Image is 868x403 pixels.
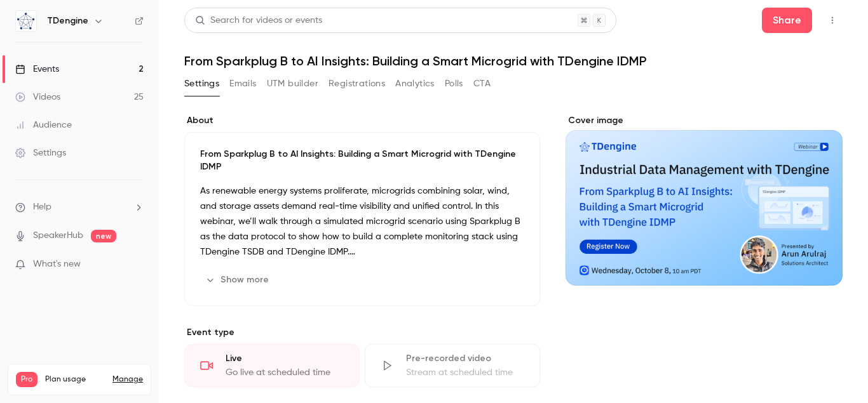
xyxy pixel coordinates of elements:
h1: From Sparkplug B to AI Insights: Building a Smart Microgrid with TDengine IDMP [184,53,843,69]
div: Settings [15,147,66,159]
a: Manage [112,374,143,385]
button: Settings [184,74,219,94]
label: About [184,114,540,127]
span: Help [33,201,51,214]
div: Search for videos or events [195,14,322,27]
button: CTA [473,74,491,94]
label: Cover image [566,114,843,127]
span: Pro [16,372,37,387]
button: Show more [200,270,276,290]
p: Event type [184,326,540,339]
div: Pre-recorded videoStream at scheduled time [365,344,540,387]
span: new [91,230,116,242]
div: Audience [15,119,72,131]
button: Registrations [329,74,385,94]
div: Go live at scheduled time [226,366,344,379]
div: LiveGo live at scheduled time [184,344,360,387]
section: Cover image [566,114,843,286]
h6: TDengine [47,15,88,27]
img: TDengine [16,11,36,31]
li: help-dropdown-opener [15,201,144,214]
span: What's new [33,258,81,271]
div: Pre-recorded video [406,352,524,365]
button: Analytics [395,74,435,94]
div: Stream at scheduled time [406,366,524,379]
p: As renewable energy systems proliferate, microgrids combining solar, wind, and storage assets dem... [200,183,524,260]
button: UTM builder [267,74,318,94]
button: Polls [445,74,463,94]
button: Emails [229,74,256,94]
button: Share [762,8,812,33]
div: Events [15,63,59,76]
div: Videos [15,91,60,103]
a: SpeakerHub [33,229,83,242]
span: Plan usage [45,374,105,385]
div: Live [226,352,344,365]
p: From Sparkplug B to AI Insights: Building a Smart Microgrid with TDengine IDMP [200,148,524,173]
